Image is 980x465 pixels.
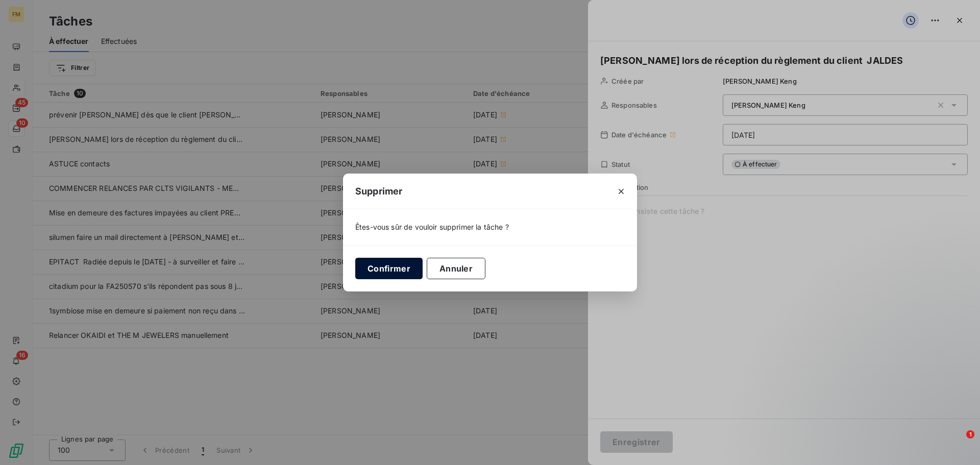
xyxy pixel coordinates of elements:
[355,258,423,279] button: Confirmer
[776,366,980,437] iframe: Intercom notifications message
[355,184,402,198] span: Supprimer
[945,430,970,455] iframe: Intercom live chat
[427,258,485,279] button: Annuler
[966,430,974,438] span: 1
[355,222,509,232] span: Êtes-vous sûr de vouloir supprimer la tâche ?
